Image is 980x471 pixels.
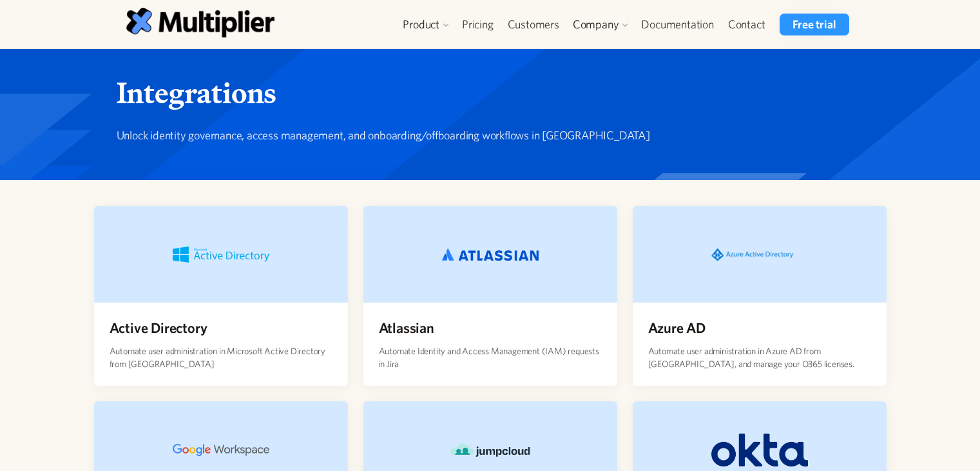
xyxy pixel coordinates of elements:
[455,14,501,35] a: Pricing
[403,17,439,32] div: Product
[780,14,849,35] a: Free trial
[711,434,808,466] img: Okta
[442,248,539,261] img: Atlassian
[566,14,635,35] div: Company
[379,343,602,370] p: Automate Identity and Access Management (IAM) requests in Jira
[721,14,773,35] a: Contact
[396,14,455,35] div: Product
[379,318,434,338] h4: Atlassian
[173,444,269,456] img: Google Workspace
[573,17,619,32] div: Company
[711,240,808,269] img: Azure AD
[110,318,207,338] h4: Active Directory
[117,126,854,144] p: Unlock identity governance, access management, and onboarding/offboarding workflows in [GEOGRAPHI...
[648,343,871,370] p: Automate user administration in Azure AD from [GEOGRAPHIC_DATA], and manage your O365 licenses.
[110,343,332,370] p: Automate user administration in Microsoft Active Directory from [GEOGRAPHIC_DATA]
[363,206,617,386] a: AtlassianAtlassianAutomate Identity and Access Management (IAM) requests in Jira
[501,14,566,35] a: Customers
[117,75,854,111] h1: Integrations
[634,14,720,35] a: Documentation
[648,318,706,338] h4: Azure AD
[173,246,269,263] img: Active Directory
[442,437,539,463] img: Jumpcloud
[633,206,887,386] a: Azure ADAzure ADAutomate user administration in Azure AD from [GEOGRAPHIC_DATA], and manage your ...
[94,206,348,386] a: Active DirectoryActive DirectoryAutomate user administration in Microsoft Active Directory from [...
